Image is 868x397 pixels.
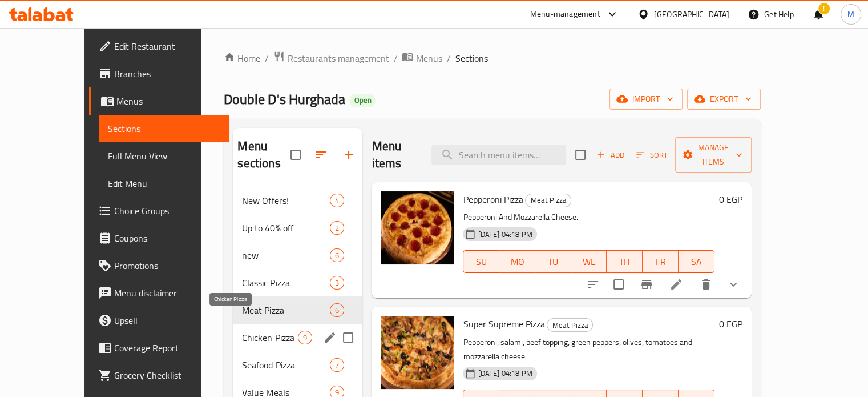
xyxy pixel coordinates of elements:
[629,146,675,164] span: Sort items
[726,278,740,291] svg: Show Choices
[298,332,312,343] span: 9
[284,143,308,167] span: Select all sections
[576,254,603,270] span: WE
[224,51,760,66] nav: breadcrumb
[463,315,544,332] span: Super Supreme Pizza
[114,39,220,53] span: Edit Restaurant
[242,194,330,207] span: New Offers!
[547,319,592,332] span: Meat Pizza
[595,149,626,162] span: Add
[233,214,362,242] div: Up to 40% off2
[89,252,229,279] a: Promotions
[571,250,607,273] button: WE
[116,94,220,108] span: Menus
[89,279,229,307] a: Menu disclaimer
[321,329,338,346] button: edit
[287,51,389,65] span: Restaurants management
[402,51,442,66] a: Menus
[547,318,593,332] div: Meat Pizza
[330,223,344,234] span: 2
[692,271,720,298] button: delete
[298,331,312,344] div: items
[349,95,376,105] span: Open
[636,149,668,162] span: Sort
[499,250,535,273] button: MO
[114,67,220,81] span: Branches
[330,250,344,261] span: 6
[381,316,454,389] img: Super Supreme Pizza
[611,254,638,270] span: TH
[679,250,714,273] button: SA
[530,7,600,21] div: Menu-management
[114,259,220,272] span: Promotions
[242,248,330,262] span: new
[114,204,220,218] span: Choice Groups
[224,86,345,112] span: Double D's Hurghada
[463,250,499,273] button: SU
[463,210,714,224] p: Pepperoni And Mozzarella Cheese.
[99,115,229,142] a: Sections
[687,89,761,110] button: export
[381,191,454,264] img: Pepperoni Pizza
[455,51,487,65] span: Sections
[233,324,362,351] div: Chicken Pizza9edit
[684,141,742,169] span: Manage items
[89,60,229,87] a: Branches
[540,254,567,270] span: TU
[265,51,269,65] li: /
[330,303,344,317] div: items
[242,358,330,372] span: Seafood Pizza
[654,8,729,21] div: [GEOGRAPHIC_DATA]
[242,331,298,344] span: Chicken Pizza
[242,276,330,290] span: Classic Pizza
[108,177,220,190] span: Edit Menu
[233,351,362,379] div: Seafood Pizza7
[633,271,660,298] button: Branch-specific-item
[720,271,747,298] button: show more
[525,194,571,207] div: Meat Pizza
[675,137,752,173] button: Manage items
[89,224,229,252] a: Coupons
[719,316,742,332] h6: 0 EGP
[607,272,631,296] span: Select to update
[89,197,229,224] a: Choice Groups
[330,305,344,316] span: 6
[473,368,536,379] span: [DATE] 04:18 PM
[89,362,229,389] a: Grocery Checklist
[372,138,417,172] h2: Menu items
[114,314,220,327] span: Upsell
[643,250,679,273] button: FR
[89,33,229,60] a: Edit Restaurant
[330,278,344,288] span: 3
[89,334,229,362] a: Coverage Report
[330,360,344,371] span: 7
[233,187,362,214] div: New Offers!4
[647,254,674,270] span: FR
[468,254,495,270] span: SU
[233,296,362,324] div: Meat Pizza6
[535,250,571,273] button: TU
[619,92,673,106] span: import
[330,248,344,262] div: items
[473,229,536,240] span: [DATE] 04:18 PM
[504,254,531,270] span: MO
[242,303,330,317] span: Meat Pizza
[568,143,592,167] span: Select section
[847,8,854,21] span: M
[607,250,643,273] button: TH
[114,368,220,382] span: Grocery Checklist
[330,194,344,207] div: items
[108,122,220,135] span: Sections
[89,307,229,334] a: Upsell
[446,51,450,65] li: /
[224,51,260,65] a: Home
[719,191,742,207] h6: 0 EGP
[463,335,714,364] p: Pepperoni, salami, beef topping, green peppers, olives, tomatoes and mozzarella cheese.
[273,51,389,66] a: Restaurants management
[592,146,629,164] button: Add
[633,146,671,164] button: Sort
[393,51,397,65] li: /
[114,286,220,300] span: Menu disclaimer
[242,221,330,235] span: Up to 40% off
